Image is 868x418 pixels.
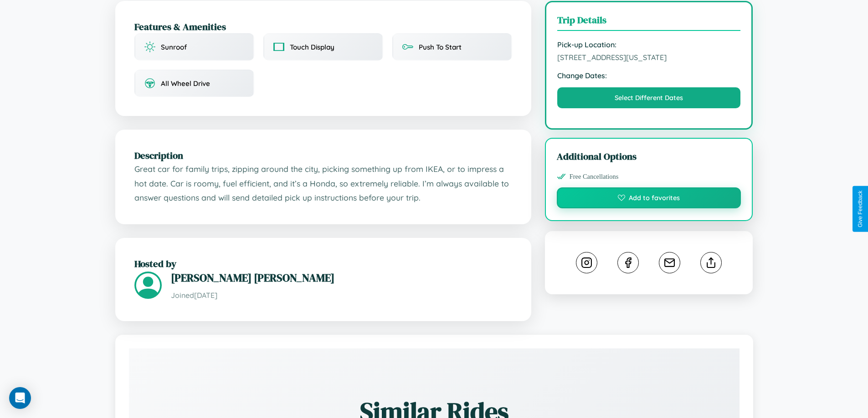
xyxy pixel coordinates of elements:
[557,71,741,80] strong: Change Dates:
[290,43,334,51] span: Touch Display
[134,20,512,33] h2: Features & Amenities
[134,257,512,270] h2: Hosted by
[557,40,741,49] strong: Pick-up Location:
[557,13,741,31] h3: Trip Details
[557,150,741,163] h3: Additional Options
[419,43,462,51] span: Push To Start
[557,187,741,208] button: Add to favorites
[570,173,619,181] span: Free Cancellations
[171,270,512,285] h3: [PERSON_NAME] [PERSON_NAME]
[161,79,210,88] span: All Wheel Drive
[171,289,512,302] p: Joined [DATE]
[557,87,741,108] button: Select Different Dates
[134,149,512,162] h2: Description
[857,191,863,227] div: Give Feedback
[161,43,187,51] span: Sunroof
[9,387,31,409] div: Open Intercom Messenger
[557,53,741,62] span: [STREET_ADDRESS][US_STATE]
[134,162,512,205] p: Great car for family trips, zipping around the city, picking something up from IKEA, or to impres...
